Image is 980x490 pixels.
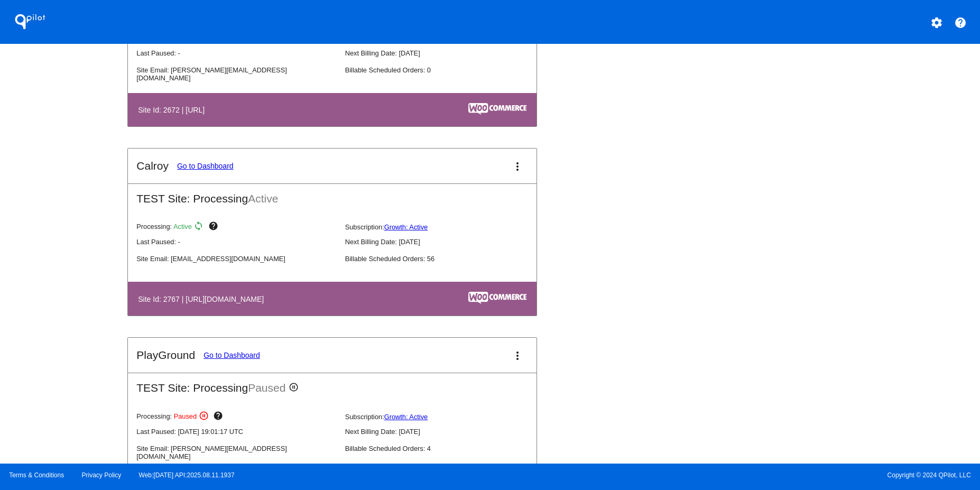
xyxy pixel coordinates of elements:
[136,238,336,246] p: Last Paused: -
[345,428,545,436] p: Next Billing Date: [DATE]
[468,292,526,303] img: c53aa0e5-ae75-48aa-9bee-956650975ee5
[136,411,336,423] p: Processing:
[954,16,967,29] mat-icon: help
[208,221,221,234] mat-icon: help
[136,49,336,57] p: Last Paused: -
[345,49,545,57] p: Next Billing Date: [DATE]
[138,295,269,303] h4: Site Id: 2767 | [URL][DOMAIN_NAME]
[204,351,260,359] a: Go to Dashboard
[193,221,206,234] mat-icon: sync
[248,382,285,394] span: Paused
[174,413,197,421] span: Paused
[139,471,235,479] a: Web:[DATE] API:2025.08.11.1937
[468,103,526,115] img: c53aa0e5-ae75-48aa-9bee-956650975ee5
[136,221,336,234] p: Processing:
[82,471,122,479] a: Privacy Policy
[248,192,278,205] span: Active
[173,223,192,231] span: Active
[136,66,336,82] p: Site Email: [PERSON_NAME][EMAIL_ADDRESS][DOMAIN_NAME]
[499,471,971,479] span: Copyright © 2024 QPilot, LLC
[213,411,226,423] mat-icon: help
[9,471,64,479] a: Terms & Conditions
[345,255,545,263] p: Billable Scheduled Orders: 56
[384,223,428,231] a: Growth: Active
[136,255,336,263] p: Site Email: [EMAIL_ADDRESS][DOMAIN_NAME]
[289,382,301,395] mat-icon: pause_circle_outline
[138,106,210,114] h4: Site Id: 2672 | [URL]
[930,16,943,29] mat-icon: settings
[511,160,524,173] mat-icon: more_vert
[345,66,545,74] p: Billable Scheduled Orders: 0
[128,373,537,395] h2: TEST Site: Processing
[345,413,545,421] p: Subscription:
[136,160,169,172] h2: Calroy
[136,445,336,460] p: Site Email: [PERSON_NAME][EMAIL_ADDRESS][DOMAIN_NAME]
[136,428,336,436] p: Last Paused: [DATE] 19:01:17 UTC
[177,162,234,170] a: Go to Dashboard
[128,184,537,205] h2: TEST Site: Processing
[345,238,545,246] p: Next Billing Date: [DATE]
[199,411,211,423] mat-icon: pause_circle_outline
[9,11,51,32] h1: QPilot
[345,445,545,452] p: Billable Scheduled Orders: 4
[136,349,195,362] h2: PlayGround
[345,223,545,231] p: Subscription:
[384,413,428,421] a: Growth: Active
[511,349,524,362] mat-icon: more_vert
